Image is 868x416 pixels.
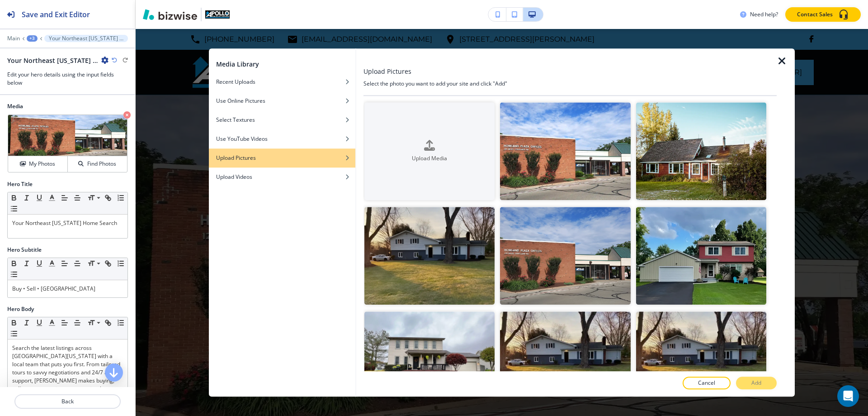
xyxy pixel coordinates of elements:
p: Back [15,397,120,406]
h2: Media Library [216,59,259,69]
h4: Find Photos [87,160,116,168]
button: Main [7,35,20,42]
button: Use Online Pictures [209,91,355,110]
h4: Upload Media [364,154,495,163]
p: Your Northeast [US_STATE] Home Search [49,35,123,42]
h4: Select Textures [216,116,255,124]
button: Contact Sales [785,7,861,22]
button: Use YouTube Videos [209,129,355,148]
h4: Select the photo you want to add your site and click "Add" [363,80,777,88]
h2: Save and Exit Editor [22,9,90,20]
h3: Edit your hero details using the input fields below [7,71,128,87]
img: Your Logo [205,10,230,19]
button: Find Photos [68,156,127,172]
img: Bizwise Logo [143,9,197,20]
p: Contact Sales [797,10,833,19]
h2: Media [7,102,128,110]
h4: Use YouTube Videos [216,135,268,143]
div: Open Intercom Messenger [837,385,859,407]
h4: Upload Videos [216,173,252,181]
h4: Use Online Pictures [216,97,265,105]
button: Your Northeast [US_STATE] Home Search [44,35,128,42]
p: Buy • Sell • [GEOGRAPHIC_DATA] [12,285,123,293]
p: Cancel [698,379,715,387]
button: Cancel [683,377,731,389]
div: My PhotosFind Photos [7,114,128,173]
h4: My Photos [29,160,55,168]
button: +3 [27,35,38,42]
h4: Upload Pictures [216,154,256,162]
button: Upload Pictures [209,148,355,167]
h2: Hero Title [7,180,33,188]
p: Your Northeast [US_STATE] Home Search [12,219,123,227]
h4: Recent Uploads [216,78,255,86]
button: Back [14,394,121,409]
h2: Hero Subtitle [7,246,42,254]
h2: Your Northeast [US_STATE] Home Search [7,56,98,65]
h3: Need help? [750,10,778,19]
button: My Photos [8,156,68,172]
button: Upload Media [364,102,495,200]
p: Search the latest listings across [GEOGRAPHIC_DATA][US_STATE] with a local team that puts you fir... [12,344,123,393]
h3: Upload Pictures [363,67,411,76]
button: Recent Uploads [209,72,355,91]
button: Select Textures [209,110,355,129]
button: Upload Videos [209,167,355,186]
h2: Hero Body [7,305,34,313]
